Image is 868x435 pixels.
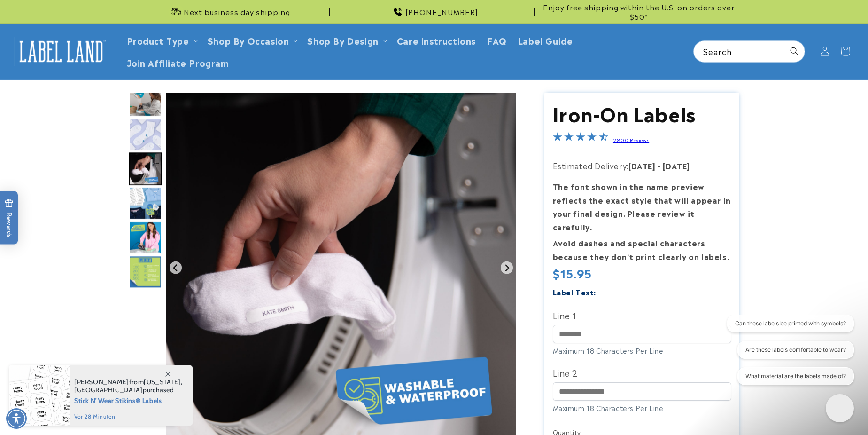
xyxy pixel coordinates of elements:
[613,136,649,143] a: 2800 Reviews - open in a new tab
[553,181,731,232] strong: The font shown in the name preview reflects the exact style that will appear in your final design...
[538,2,739,21] span: Enjoy free shipping within the U.S. on orders over $50*
[208,35,289,46] span: Shop By Occasion
[518,35,573,46] span: Label Guide
[553,403,731,413] div: Maximum 18 Characters Per Line
[481,29,512,51] a: FAQ
[302,29,391,51] summary: Shop By Design
[129,152,162,185] div: Go to slide 8
[658,160,661,171] strong: -
[129,187,162,220] img: Iron-On Labels - Label Land
[784,41,805,62] button: Search
[121,51,235,73] a: Join Affiliate Program
[74,386,143,394] span: [GEOGRAPHIC_DATA]
[553,237,729,262] strong: Avoid dashes and special characters because they don’t print clearly on labels.
[74,378,129,386] span: [PERSON_NAME]
[6,408,27,429] div: Accessibility Menu
[553,133,608,144] span: 4.5-star overall rating
[553,286,597,297] label: Label Text:
[714,315,859,393] iframe: Gorgias live chat conversation starters
[74,378,183,394] span: from , purchased
[512,29,579,51] a: Label Guide
[74,412,183,421] span: vor 28 Minuten
[397,35,476,46] span: Care instructions
[487,35,507,46] span: FAQ
[129,84,162,117] img: Iron-On Labels - Label Land
[202,29,302,51] summary: Shop By Occasion
[391,29,481,51] a: Care instructions
[129,118,162,151] img: Iron-On Labels - Label Land
[307,34,378,47] a: Shop By Design
[14,37,108,66] img: Label Land
[501,261,513,274] button: Next slide
[129,84,162,117] div: Go to slide 6
[129,187,162,220] div: Go to slide 9
[553,365,731,380] label: Line 2
[170,261,182,274] button: Previous slide
[129,221,162,254] div: Go to slide 10
[74,394,183,406] span: Stick N' Wear Stikins® Labels
[821,391,859,426] iframe: Gorgias live chat messenger
[144,378,181,386] span: [US_STATE]
[11,33,112,70] a: Label Land
[127,34,189,47] a: Product Type
[129,255,162,288] div: Go to slide 11
[129,255,162,288] img: Iron-On Labels - Label Land
[129,152,162,185] img: Iron-On Labels - Label Land
[553,346,731,356] div: Maximum 18 Characters Per Line
[628,160,656,171] strong: [DATE]
[127,57,229,68] span: Join Affiliate Program
[663,160,690,171] strong: [DATE]
[5,198,14,237] span: Rewards
[121,29,202,51] summary: Product Type
[184,7,290,16] span: Next business day shipping
[405,7,478,16] span: [PHONE_NUMBER]
[553,308,731,323] label: Line 1
[553,101,731,125] h1: Iron-On Labels
[129,118,162,151] div: Go to slide 7
[553,264,592,281] span: $15.95
[129,221,162,254] img: Iron-On Labels - Label Land
[553,159,731,173] p: Estimated Delivery:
